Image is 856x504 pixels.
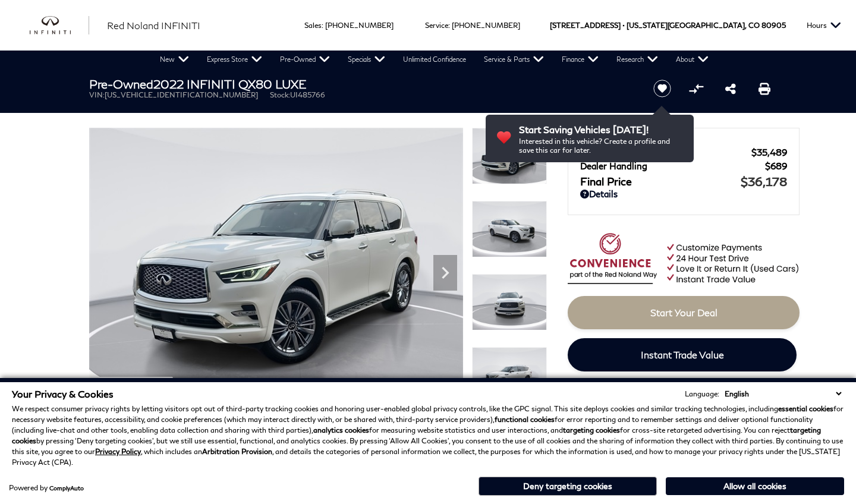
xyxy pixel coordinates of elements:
[608,51,667,68] a: Research
[452,21,520,30] a: [PHONE_NUMBER]
[722,388,844,399] select: Language Select
[580,147,787,157] a: Red Noland Price $35,489
[725,81,736,96] a: Share this Pre-Owned 2022 INFINITI QX80 LUXE
[9,484,84,492] div: Powered by
[641,349,724,360] span: Instant Trade Value
[568,338,797,371] a: Instant Trade Value
[472,128,547,184] img: Used 2022 Moonstone White INFINITI LUXE image 1
[304,21,322,30] span: Sales
[448,21,450,30] span: :
[495,415,555,424] strong: functional cookies
[472,201,547,257] img: Used 2022 Moonstone White INFINITI LUXE image 2
[751,147,787,157] span: $35,489
[89,128,463,408] img: Used 2022 Moonstone White INFINITI LUXE image 1
[550,21,786,30] a: [STREET_ADDRESS] • [US_STATE][GEOGRAPHIC_DATA], CO 80905
[105,90,258,99] span: [US_VEHICLE_IDENTIFICATION_NUMBER]
[553,51,608,68] a: Finance
[12,388,114,399] span: Your Privacy & Cookies
[650,307,717,318] span: Start Your Deal
[107,18,200,33] a: Red Noland INFINITI
[325,21,394,30] a: [PHONE_NUMBER]
[667,51,717,68] a: About
[580,188,787,199] a: Details
[89,90,105,99] span: VIN:
[580,175,741,188] span: Final Price
[89,77,153,91] strong: Pre-Owned
[151,51,198,68] a: New
[425,21,448,30] span: Service
[394,51,475,68] a: Unlimited Confidence
[687,80,705,97] button: Compare vehicle
[270,90,290,99] span: Stock:
[198,51,271,68] a: Express Store
[271,51,339,68] a: Pre-Owned
[666,477,844,495] button: Allow all cookies
[151,51,717,68] nav: Main Navigation
[433,255,457,291] div: Next
[49,484,84,492] a: ComplyAuto
[89,77,633,90] h1: 2022 INFINITI QX80 LUXE
[313,426,369,434] strong: analytics cookies
[472,274,547,330] img: Used 2022 Moonstone White INFINITI LUXE image 3
[107,20,200,31] span: Red Noland INFINITI
[30,16,89,35] img: INFINITI
[479,477,657,496] button: Deny targeting cookies
[12,404,844,468] p: We respect consumer privacy rights by letting visitors opt out of third-party tracking cookies an...
[765,160,787,171] span: $689
[778,404,833,413] strong: essential cookies
[95,447,141,456] a: Privacy Policy
[568,296,800,329] a: Start Your Deal
[580,174,787,188] a: Final Price $36,178
[475,51,553,68] a: Service & Parts
[290,90,325,99] span: UI485766
[339,51,394,68] a: Specials
[649,79,675,98] button: Save vehicle
[580,147,751,157] span: Red Noland Price
[580,160,765,171] span: Dealer Handling
[563,426,620,434] strong: targeting cookies
[580,160,787,171] a: Dealer Handling $689
[322,21,323,30] span: :
[685,390,719,398] div: Language:
[202,447,272,456] strong: Arbitration Provision
[759,81,770,96] a: Print this Pre-Owned 2022 INFINITI QX80 LUXE
[741,174,787,188] span: $36,178
[98,377,173,399] div: (34) Photos
[472,347,547,404] img: Used 2022 Moonstone White INFINITI LUXE image 4
[30,16,89,35] a: infiniti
